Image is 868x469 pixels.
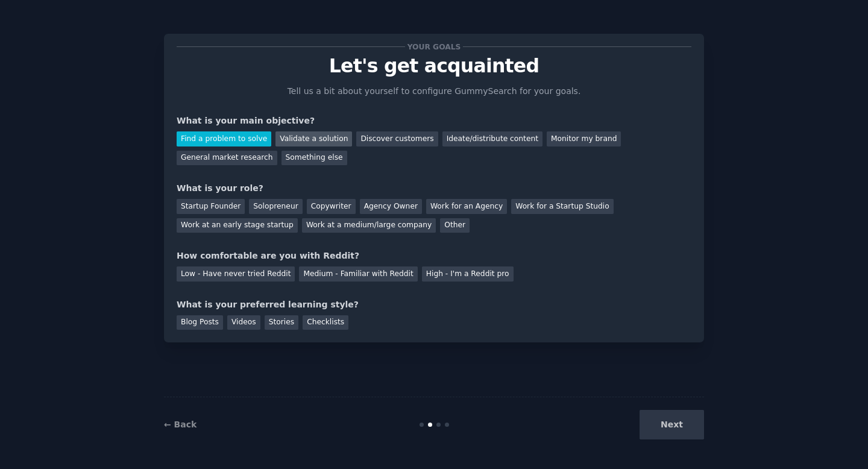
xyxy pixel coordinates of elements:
div: Checklists [303,315,348,330]
div: Stories [265,315,298,330]
div: Blog Posts [177,315,223,330]
div: Medium - Familiar with Reddit [299,266,417,282]
div: Copywriter [307,199,356,214]
div: Work at an early stage startup [177,218,298,233]
div: Low - Have never tried Reddit [177,266,295,282]
div: What is your preferred learning style? [177,298,691,311]
div: Validate a solution [275,131,352,146]
p: Tell us a bit about yourself to configure GummySearch for your goals. [282,85,586,98]
div: Monitor my brand [547,131,621,146]
div: Other [440,218,470,233]
div: Videos [227,315,260,330]
div: Solopreneur [249,199,302,214]
div: Ideate/distribute content [442,131,542,146]
div: Something else [281,151,347,166]
a: ← Back [164,420,197,429]
div: Work for a Startup Studio [511,199,613,214]
div: General market research [177,151,277,166]
div: What is your role? [177,182,691,195]
div: Discover customers [356,131,438,146]
p: Let's get acquainted [177,55,691,77]
div: High - I'm a Reddit pro [422,266,514,282]
div: Work at a medium/large company [302,218,436,233]
div: What is your main objective? [177,115,691,127]
span: Your goals [405,40,463,53]
div: Startup Founder [177,199,245,214]
div: How comfortable are you with Reddit? [177,250,691,262]
div: Agency Owner [360,199,422,214]
div: Find a problem to solve [177,131,271,146]
div: Work for an Agency [426,199,507,214]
